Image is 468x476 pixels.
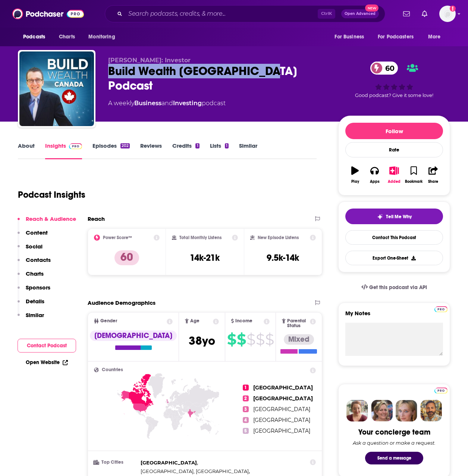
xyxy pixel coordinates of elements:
[173,100,202,107] a: Investing
[18,311,44,325] button: Similar
[18,30,55,44] button: open menu
[108,57,191,64] span: [PERSON_NAME]: Investor
[18,298,44,311] button: Details
[172,142,199,159] a: Credits1
[18,256,51,270] button: Contacts
[419,7,430,20] a: Show notifications dropdown
[18,229,48,243] button: Content
[18,142,35,159] a: About
[190,319,200,323] span: Age
[253,395,313,402] span: [GEOGRAPHIC_DATA]
[92,142,130,159] a: Episodes202
[384,162,404,188] button: Added
[26,359,68,366] a: Open Website
[18,243,43,257] button: Social
[405,179,423,184] div: Bookmark
[83,30,125,44] button: open menu
[19,51,94,126] a: Build Wealth Canada Podcast
[378,62,398,75] span: 60
[345,123,443,139] button: Follow
[26,270,44,277] p: Charts
[235,319,252,323] span: Income
[69,143,82,149] img: Podchaser Pro
[12,7,84,21] img: Podchaser - Follow, Share and Rate Podcasts
[18,339,76,353] button: Contact Podcast
[378,32,414,42] span: For Podcasters
[388,179,401,184] div: Added
[371,400,393,422] img: Barbara Profile
[140,142,162,159] a: Reviews
[26,229,48,236] p: Content
[365,162,384,188] button: Apps
[353,440,436,446] div: Ask a question or make a request.
[334,32,364,42] span: For Business
[345,230,443,245] a: Contact This Podcast
[189,333,215,348] span: 38 yo
[195,143,199,148] div: 1
[365,452,423,464] button: Send a message
[439,6,456,22] img: User Profile
[253,384,313,391] span: [GEOGRAPHIC_DATA]
[258,235,299,240] h2: New Episode Listens
[265,333,274,345] span: $
[351,179,359,184] div: Play
[345,162,365,188] button: Play
[256,333,264,345] span: $
[243,428,249,434] span: 5
[338,57,450,103] div: 60Good podcast? Give it some love!
[404,162,423,188] button: Bookmark
[243,395,249,401] span: 2
[243,385,249,391] span: 1
[369,284,427,291] span: Get this podcast via API
[125,8,318,20] input: Search podcasts, credits, & more...
[141,467,250,476] span: ,
[345,12,376,16] span: Open Advanced
[108,99,226,108] div: A weekly podcast
[141,458,198,467] span: ,
[243,417,249,423] span: 4
[346,400,368,422] img: Sydney Profile
[23,32,45,42] span: Podcasts
[190,252,220,263] h3: 14k-21k
[88,299,156,306] h2: Audience Demographics
[102,367,123,372] span: Countries
[88,32,115,42] span: Monitoring
[253,428,310,434] span: [GEOGRAPHIC_DATA]
[141,468,249,474] span: [GEOGRAPHIC_DATA], [GEOGRAPHIC_DATA]
[284,334,314,345] div: Mixed
[26,298,44,305] p: Details
[161,100,173,107] span: and
[103,235,132,240] h2: Power Score™
[18,189,85,200] h1: Podcast Insights
[26,256,51,263] p: Contacts
[253,417,310,423] span: [GEOGRAPHIC_DATA]
[227,333,236,345] span: $
[179,235,222,240] h2: Total Monthly Listens
[114,250,139,265] p: 60
[59,32,75,42] span: Charts
[318,9,335,19] span: Ctrl K
[105,5,385,22] div: Search podcasts, credits, & more...
[90,331,177,341] div: [DEMOGRAPHIC_DATA]
[450,6,456,12] svg: Add a profile image
[94,460,138,465] h3: Top Cities
[239,142,257,159] a: Similar
[434,386,447,394] a: Pro website
[370,179,380,184] div: Apps
[355,278,433,297] a: Get this podcast via API
[396,400,417,422] img: Jules Profile
[345,142,443,157] div: Rate
[267,252,299,263] h3: 9.5k-14k
[365,4,379,12] span: New
[287,319,309,328] span: Parental Status
[424,162,443,188] button: Share
[341,9,379,18] button: Open AdvancedNew
[345,251,443,265] button: Export One-Sheet
[370,62,398,75] a: 60
[423,30,450,44] button: open menu
[434,306,447,312] img: Podchaser Pro
[439,6,456,22] button: Show profile menu
[428,179,438,184] div: Share
[26,311,44,319] p: Similar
